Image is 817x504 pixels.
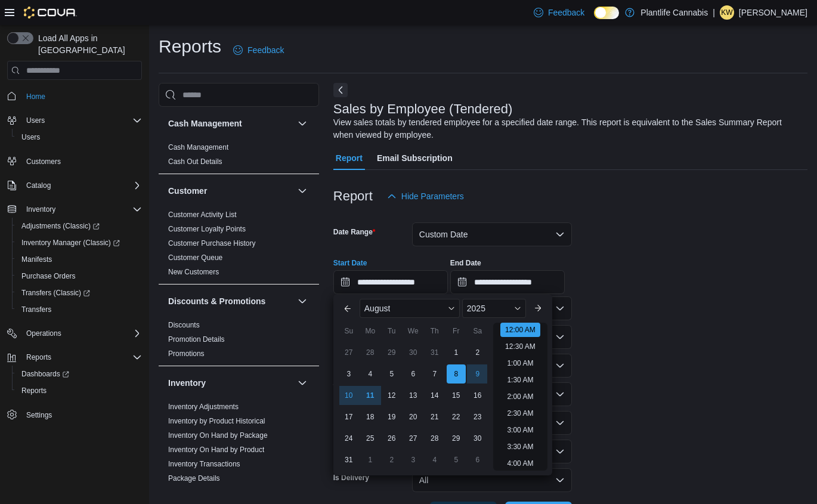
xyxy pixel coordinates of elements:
[17,269,81,283] a: Purchase Orders
[26,116,45,125] span: Users
[555,389,565,399] button: Open list of options
[7,82,142,454] nav: Complex example
[168,416,265,426] span: Inventory by Product Historical
[17,236,142,250] span: Inventory Manager (Classic)
[21,369,69,379] span: Dashboards
[2,112,147,129] button: Users
[26,92,45,101] span: Home
[21,255,52,264] span: Manifests
[168,295,293,307] button: Discounts & Promotions
[21,326,142,341] span: Operations
[21,202,142,217] span: Inventory
[2,349,147,366] button: Reports
[26,205,55,214] span: Inventory
[12,268,147,285] button: Purchase Orders
[425,429,444,448] div: day-28
[425,343,444,362] div: day-31
[404,343,423,362] div: day-30
[168,210,237,219] span: Customer Activity List
[17,219,104,233] a: Adjustments (Classic)
[364,304,391,313] span: August
[401,190,464,202] span: Hide Parameters
[17,302,142,317] span: Transfers
[493,323,547,471] ul: Time
[168,446,264,454] a: Inventory On Hand by Product
[295,116,310,131] button: Cash Management
[333,227,376,237] label: Date Range
[333,189,373,203] h3: Report
[33,32,142,56] span: Load All Apps in [GEOGRAPHIC_DATA]
[21,178,55,193] button: Catalog
[12,251,147,268] button: Manifests
[168,224,246,234] span: Customer Loyalty Points
[168,474,220,483] span: Package Details
[168,402,239,412] span: Inventory Adjustments
[360,299,460,318] div: Button. Open the month selector. August is currently selected.
[168,143,228,151] a: Cash Management
[382,429,401,448] div: day-26
[361,364,380,384] div: day-4
[168,267,219,277] span: New Customers
[21,113,49,128] button: Users
[462,299,526,318] div: Button. Open the year selector. 2025 is currently selected.
[12,301,147,318] button: Transfers
[17,302,56,317] a: Transfers
[382,184,469,208] button: Hide Parameters
[21,305,51,314] span: Transfers
[739,5,807,20] p: [PERSON_NAME]
[168,239,256,248] span: Customer Purchase History
[361,386,380,405] div: day-11
[12,382,147,399] button: Reports
[2,325,147,342] button: Operations
[425,407,444,426] div: day-21
[21,88,142,103] span: Home
[21,350,56,364] button: Reports
[425,364,444,384] div: day-7
[228,38,289,62] a: Feedback
[2,87,147,104] button: Home
[361,343,380,362] div: day-28
[450,270,565,294] input: Press the down key to open a popover containing a calendar.
[467,304,485,313] span: 2025
[168,377,206,389] h3: Inventory
[168,239,256,248] a: Customer Purchase History
[333,258,367,268] label: Start Date
[404,386,423,405] div: day-13
[425,450,444,469] div: day-4
[12,285,147,301] a: Transfers (Classic)
[502,423,538,437] li: 3:00 AM
[2,406,147,423] button: Settings
[594,7,619,19] input: Dark Mode
[17,269,142,283] span: Purchase Orders
[468,364,487,384] div: day-9
[168,350,205,358] a: Promotions
[295,294,310,308] button: Discounts & Promotions
[21,154,142,169] span: Customers
[447,386,466,405] div: day-15
[502,356,538,370] li: 1:00 AM
[382,343,401,362] div: day-29
[412,468,572,492] button: All
[333,102,513,116] h3: Sales by Employee (Tendered)
[17,252,57,267] a: Manifests
[2,153,147,170] button: Customers
[168,143,228,152] span: Cash Management
[339,343,358,362] div: day-27
[21,221,100,231] span: Adjustments (Classic)
[339,321,358,341] div: Su
[447,364,466,384] div: day-8
[168,335,225,344] span: Promotion Details
[26,353,51,362] span: Reports
[382,450,401,469] div: day-2
[21,271,76,281] span: Purchase Orders
[17,384,142,398] span: Reports
[17,384,51,398] a: Reports
[17,219,142,233] span: Adjustments (Classic)
[361,407,380,426] div: day-18
[447,450,466,469] div: day-5
[21,202,60,217] button: Inventory
[168,118,242,129] h3: Cash Management
[168,185,207,197] h3: Customer
[333,270,448,294] input: Press the down key to enter a popover containing a calendar. Press the escape key to close the po...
